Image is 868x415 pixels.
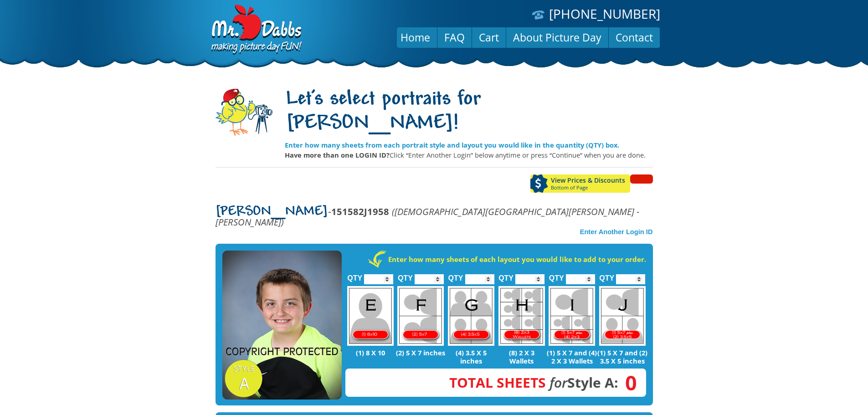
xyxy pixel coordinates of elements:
strong: Style A: [449,373,618,392]
label: QTY [448,264,463,287]
a: FAQ [437,26,472,48]
em: for [550,373,567,392]
img: camera-mascot [216,89,272,136]
span: Total Sheets [449,373,546,392]
p: (1) 5 X 7 and (2) 3.5 X 5 inches [597,348,648,365]
p: - [216,206,653,227]
p: (1) 5 X 7 and (4) 2 X 3 Wallets [547,348,597,365]
span: Bottom of Page [551,185,630,190]
strong: Enter how many sheets from each portrait style and layout you would like in the quantity (QTY) box. [285,140,619,149]
p: (4) 3.5 X 5 inches [446,348,497,365]
img: J [599,286,646,346]
img: F [397,286,444,346]
label: QTY [549,264,564,287]
img: H [498,286,545,346]
strong: Have more than one LOGIN ID? [285,150,390,159]
img: I [549,286,595,346]
span: 0 [618,378,637,388]
strong: 151582J1958 [331,205,389,218]
p: (8) 2 X 3 Wallets [496,348,547,365]
strong: Enter how many sheets of each layout you would like to add to your order. [388,255,646,264]
p: Click “Enter Another Login” below anytime or press “Continue” when you are done. [285,150,653,160]
p: (2) 5 X 7 inches [395,348,446,357]
a: [PHONE_NUMBER] [549,5,660,22]
img: Dabbs Company [208,5,303,56]
a: Home [394,26,437,48]
a: About Picture Day [506,26,608,48]
a: Contact [609,26,660,48]
a: Cart [472,26,506,48]
h1: Let's select portraits for [PERSON_NAME]! [285,88,653,136]
span: [PERSON_NAME] [216,205,328,219]
p: (1) 8 X 10 [345,348,396,357]
label: QTY [599,264,614,287]
label: QTY [398,264,413,287]
em: ([DEMOGRAPHIC_DATA][GEOGRAPHIC_DATA][PERSON_NAME] - [PERSON_NAME]) [216,205,639,228]
a: View Prices & DiscountsBottom of Page [530,174,630,193]
img: STYLE A [222,251,342,400]
label: QTY [347,264,362,287]
a: Enter Another Login ID [580,228,653,236]
label: QTY [498,264,514,287]
img: E [347,286,394,346]
img: G [448,286,494,346]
